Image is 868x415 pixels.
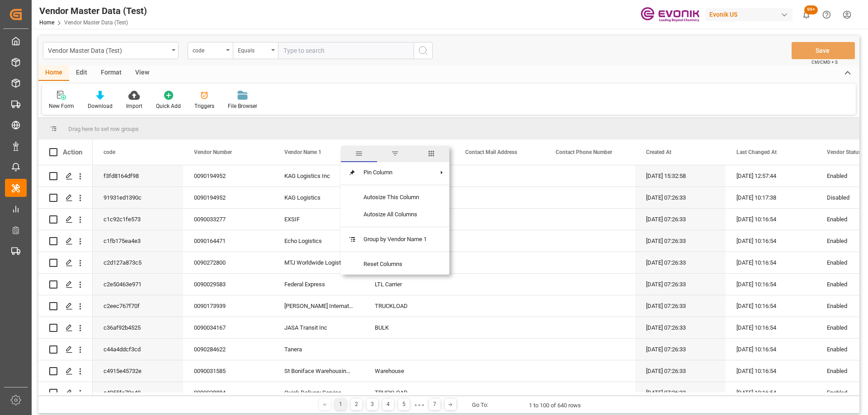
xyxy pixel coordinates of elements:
a: Home [39,19,54,26]
div: c2eec767f70f [93,295,183,317]
div: [DATE] 12:57:44 [726,165,816,187]
div: c36af92b4525 [93,317,183,338]
div: [DATE] 10:17:38 [726,187,816,208]
div: [DATE] 07:26:33 [635,187,726,208]
div: Press SPACE to select this row. [38,165,93,187]
div: Equals [238,44,269,55]
div: Vendor Master Data (Test) [39,4,147,18]
div: Edit [69,65,94,81]
div: Quick Add [156,102,181,110]
div: 2 [351,399,362,410]
div: [PERSON_NAME] International [274,295,364,317]
span: general [341,146,377,162]
div: St Boniface Warehousing Ltd [274,360,364,382]
div: KAG Logistics Inc [274,165,364,187]
div: Evonik US [706,8,793,21]
div: [DATE] 07:26:33 [635,339,726,360]
div: 0090194952 [183,187,274,208]
span: Contact Mail Address [465,149,517,155]
div: [DATE] 07:26:33 [635,382,726,403]
div: [DATE] 10:16:54 [726,252,816,273]
span: Group by Vendor Name 1 [356,231,434,248]
div: f3fd8164df98 [93,165,183,187]
div: JASA Transit Inc [274,317,364,338]
span: Vendor Status [827,149,861,155]
button: open menu [43,42,179,59]
div: [DATE] 07:26:33 [635,274,726,295]
div: 0090034167 [183,317,274,338]
div: Press SPACE to select this row. [38,209,93,230]
div: [DATE] 07:26:33 [635,230,726,252]
div: Press SPACE to select this row. [38,274,93,295]
div: Press SPACE to select this row. [38,252,93,274]
div: New Form [49,102,74,110]
div: 0090272800 [183,252,274,273]
div: Federal Express [274,274,364,295]
span: 99+ [804,5,818,14]
input: Type to search [278,42,414,59]
span: Created At [646,149,671,155]
div: 0090173939 [183,295,274,317]
div: BULK [364,317,454,338]
div: [DATE] 10:16:54 [726,317,816,338]
span: Reset Columns [356,256,434,273]
div: TRUCKLOAD [364,382,454,403]
div: Import [126,102,142,110]
div: File Browser [228,102,257,110]
button: Evonik US [706,6,796,23]
div: c2d127a873c5 [93,252,183,273]
div: [DATE] 10:16:54 [726,209,816,230]
div: TRUCKLOAD [364,295,454,317]
div: [DATE] 10:16:54 [726,360,816,382]
div: 0090031585 [183,360,274,382]
div: c4955fe70a40 [93,382,183,403]
button: Save [792,42,855,59]
div: [DATE] 07:26:33 [635,317,726,338]
div: Home [38,65,69,81]
div: [DATE] 07:26:33 [635,252,726,273]
div: [DATE] 15:32:58 [635,165,726,187]
div: [DATE] 10:16:54 [726,274,816,295]
span: Vendor Name 1 [284,149,321,155]
div: 7 [429,399,440,410]
div: Format [94,65,128,81]
div: 0090194952 [183,165,274,187]
span: Vendor Number [194,149,232,155]
div: 0090033277 [183,209,274,230]
div: 91931ed1390c [93,187,183,208]
div: [DATE] 10:16:54 [726,230,816,252]
img: Evonik-brand-mark-Deep-Purple-RGB.jpeg_1700498283.jpeg [641,7,699,23]
div: 5 [398,399,410,410]
div: c1fb175ea4e3 [93,230,183,252]
div: c1c92c1fe573 [93,209,183,230]
span: Autosize All Columns [356,206,434,223]
span: Pin Column [356,164,434,181]
div: [DATE] 07:26:33 [635,209,726,230]
div: code [193,44,223,55]
div: 1 [335,399,346,410]
div: Echo Logistics [274,230,364,252]
span: filter [377,146,413,162]
div: Warehouse [364,360,454,382]
div: KAG Logistics [274,187,364,208]
div: 1 to 100 of 640 rows [529,401,581,410]
div: [DATE] 10:16:54 [726,295,816,317]
div: Download [88,102,113,110]
span: Ctrl/CMD + S [811,59,838,65]
button: search button [414,42,433,59]
div: Go To: [472,401,488,410]
span: Last Changed At [736,149,777,155]
div: 0090028884 [183,382,274,403]
div: Vendor Master Data (Test) [48,44,169,56]
div: Press SPACE to select this row. [38,230,93,252]
div: EXSIF [274,209,364,230]
div: [DATE] 10:16:54 [726,382,816,403]
div: c4915e45732e [93,360,183,382]
div: c44a4ddcf3cd [93,339,183,360]
div: ● ● ● [414,401,424,408]
span: Drag here to set row groups [68,126,139,132]
div: View [128,65,156,81]
div: Press SPACE to select this row. [38,295,93,317]
div: LTL Carrier [364,274,454,295]
div: Press SPACE to select this row. [38,317,93,339]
